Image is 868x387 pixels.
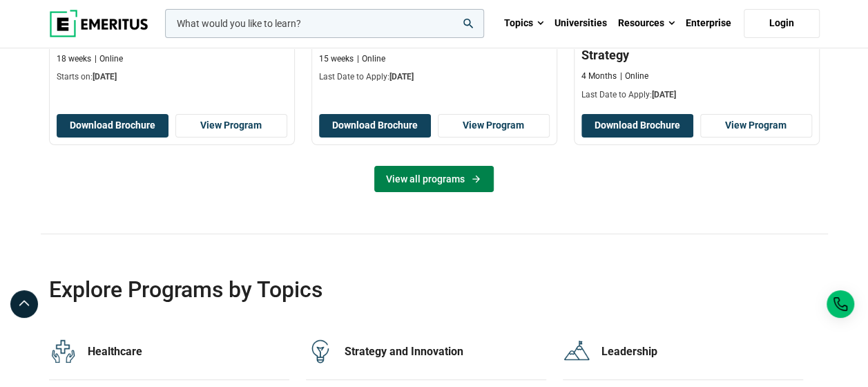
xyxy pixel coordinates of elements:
[49,338,77,366] img: Explore Programmes by Category
[563,338,590,366] img: Explore Programmes by Category
[88,344,289,359] div: Healthcare
[581,70,617,82] p: 4 Months
[581,114,693,138] button: Download Brochure
[93,72,117,82] span: [DATE]
[601,344,803,359] div: Leadership
[438,114,550,138] a: View Program
[319,114,431,138] button: Download Brochure
[744,9,820,38] a: Login
[345,344,546,359] div: Strategy and Innovation
[49,276,742,303] h2: Explore Programs by Topics
[563,324,803,380] a: Explore Programmes by Category Leadership
[581,89,812,101] p: Last Date to Apply:
[389,72,414,82] span: [DATE]
[620,70,648,82] p: Online
[374,166,494,192] a: View all programs
[357,53,385,65] p: Online
[49,324,289,380] a: Explore Programmes by Category Healthcare
[57,53,91,65] p: 18 weeks
[319,53,354,65] p: 15 weeks
[652,90,676,100] span: [DATE]
[57,71,287,83] p: Starts on:
[175,114,287,138] a: View Program
[319,71,550,83] p: Last Date to Apply:
[306,338,334,366] img: Explore Programmes by Category
[57,114,168,138] button: Download Brochure
[165,9,484,38] input: woocommerce-product-search-field-0
[306,324,546,380] a: Explore Programmes by Category Strategy and Innovation
[700,114,812,138] a: View Program
[95,53,123,65] p: Online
